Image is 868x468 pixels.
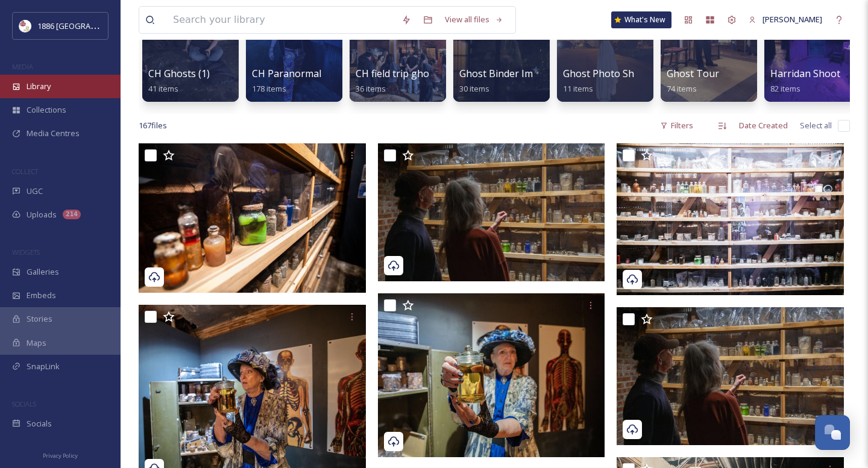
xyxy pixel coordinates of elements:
[617,307,844,445] img: Ghost tour couple looking at potion bottles on shelves.jpg
[563,68,650,94] a: Ghost Photo Shoot11 items
[167,7,395,33] input: Search your library
[43,448,78,462] a: Privacy Policy
[654,114,699,137] div: Filters
[27,128,80,139] span: Media Centres
[148,67,210,80] span: CH Ghosts (1)
[252,68,321,94] a: CH Paranormal178 items
[770,67,840,80] span: Harridan Shoot
[27,104,66,116] span: Collections
[563,83,593,94] span: 11 items
[617,143,844,295] img: G6M_Bottles.jpg
[27,209,57,220] span: Uploads
[27,290,56,301] span: Embeds
[27,313,52,325] span: Stories
[148,83,178,94] span: 41 items
[563,67,650,80] span: Ghost Photo Shoot
[763,14,822,25] span: [PERSON_NAME]
[667,67,719,80] span: Ghost Tour
[667,68,719,94] a: Ghost Tour74 items
[770,68,840,94] a: Harridan Shoot82 items
[12,62,33,71] span: MEDIA
[63,210,81,219] div: 214
[611,11,671,28] a: What's New
[459,68,555,94] a: Ghost Binder Images30 items
[770,83,800,94] span: 82 items
[27,81,51,92] span: Library
[356,68,460,94] a: CH field trip ghost tour36 items
[815,415,850,450] button: Open Chat
[12,399,36,408] span: SOCIALS
[27,361,60,372] span: SnapLink
[459,67,555,80] span: Ghost Binder Images
[800,120,832,131] span: Select all
[439,8,509,31] a: View all files
[12,248,40,257] span: WIDGETS
[148,68,210,94] a: CH Ghosts (1)41 items
[459,83,489,94] span: 30 items
[27,266,59,278] span: Galleries
[139,143,366,293] img: bottles on shelf.jpg
[37,20,133,31] span: 1886 [GEOGRAPHIC_DATA]
[12,167,38,176] span: COLLECT
[252,67,321,80] span: CH Paranormal
[378,143,605,281] img: bottles on shelves.jpg
[27,418,52,429] span: Socials
[43,452,78,460] span: Privacy Policy
[667,83,697,94] span: 74 items
[378,293,605,457] img: Ghost tour lady holding jar closeup.jpg
[27,337,46,349] span: Maps
[27,186,43,197] span: UGC
[252,83,286,94] span: 178 items
[139,120,167,131] span: 167 file s
[743,8,828,31] a: [PERSON_NAME]
[356,83,386,94] span: 36 items
[356,67,460,80] span: CH field trip ghost tour
[19,20,31,32] img: logos.png
[733,114,794,137] div: Date Created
